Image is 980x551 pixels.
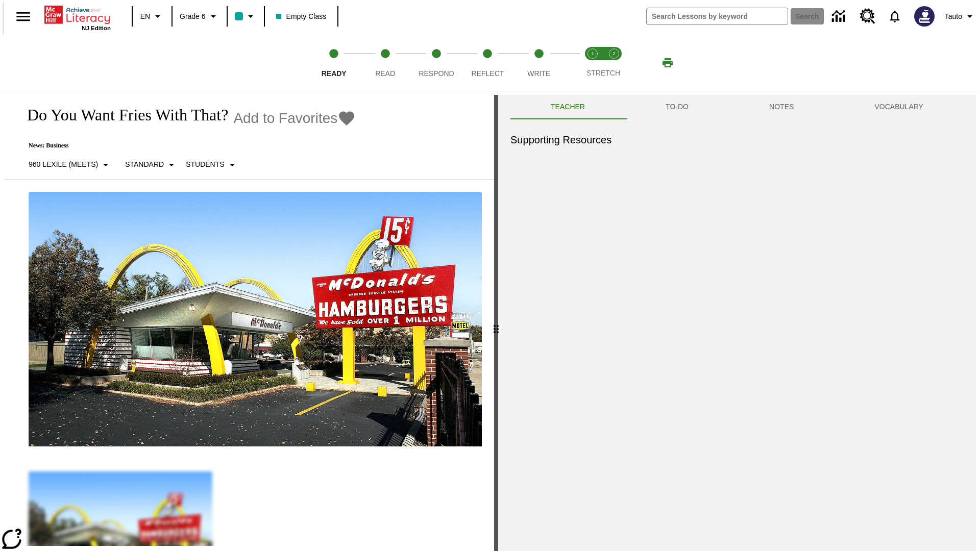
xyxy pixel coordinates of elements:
button: Print [651,54,684,72]
button: Select Student [182,156,242,174]
button: Language: EN, Select a language [136,7,168,26]
button: Reflect step 4 of 5 [458,35,517,91]
text: 1 [591,51,594,56]
h6: Supporting Resources [510,132,964,148]
a: Data Center [826,3,854,31]
p: 960 Lexile (Meets) [29,159,98,170]
button: NOTES [729,95,834,119]
button: Respond step 3 of 5 [407,35,466,91]
button: Open side menu [8,2,38,32]
span: Write [527,69,550,78]
button: Grade: Grade 6, Select a grade [176,7,224,26]
button: Scaffolds, Standard [121,156,182,174]
span: Grade 6 [180,11,206,22]
button: Teacher [510,95,625,119]
button: Class color is teal. Change class color [231,7,261,26]
span: Read [375,69,395,78]
h1: Do You Want Fries With That? [16,106,228,124]
button: Read step 2 of 5 [355,35,414,91]
span: NJ Edition [82,25,111,31]
img: One of the first McDonald's stores, with the iconic red sign and golden arches. [29,192,482,447]
div: Instructional Panel Tabs [510,95,964,119]
button: Stretch Read step 1 of 2 [578,35,607,91]
span: Reflect [472,69,504,78]
text: 2 [612,51,615,56]
button: Add to Favorites - Do You Want Fries With That? [233,109,356,127]
button: TO-DO [625,95,729,119]
button: Stretch Respond step 2 of 2 [599,35,629,91]
span: Empty Class [276,11,327,22]
span: EN [140,11,150,22]
div: activity [498,95,976,551]
p: News: Business [16,142,356,149]
button: Select a new avatar [908,3,941,30]
span: Respond [419,69,454,78]
span: Tauto [945,11,962,22]
button: Write step 5 of 5 [509,35,569,91]
img: Avatar [914,6,935,27]
span: Ready [322,69,347,78]
a: Resource Center, Will open in new tab [854,3,881,30]
a: Notifications [881,3,908,30]
span: STRETCH [586,69,620,77]
span: Add to Favorites [233,110,337,127]
button: VOCABULARY [834,95,964,119]
p: Students [186,159,224,170]
div: reading [4,95,494,546]
input: search field [647,8,788,24]
p: Standard [125,159,164,170]
div: Home [44,4,111,31]
button: Ready step 1 of 5 [304,35,363,91]
div: Press Enter or Spacebar and then press right and left arrow keys to move the slider [494,95,498,551]
button: Select Lexile, 960 Lexile (Meets) [24,156,116,174]
button: Profile/Settings [941,7,980,26]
